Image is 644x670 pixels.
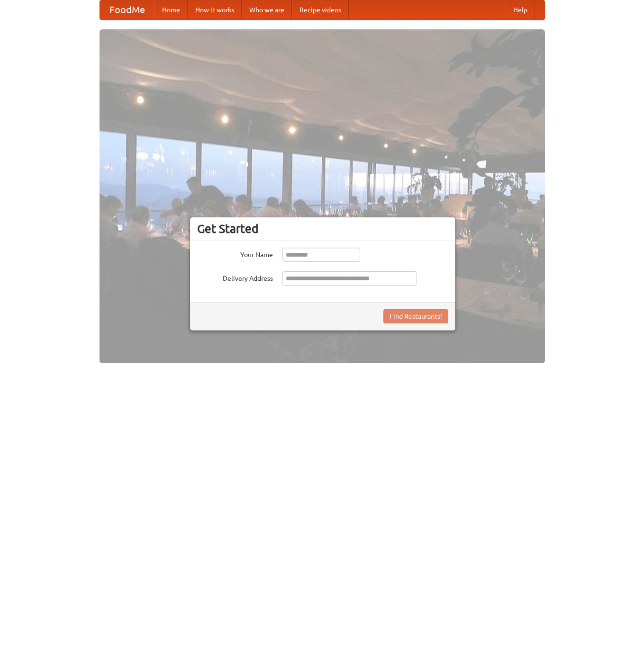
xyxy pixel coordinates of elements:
[197,271,273,283] label: Delivery Address
[154,0,188,19] a: Home
[242,0,292,19] a: Who we are
[383,309,448,323] button: Find Restaurants!
[292,0,349,19] a: Recipe videos
[197,248,273,259] label: Your Name
[506,0,535,19] a: Help
[197,222,448,236] h3: Get Started
[100,0,154,19] a: FoodMe
[188,0,242,19] a: How it works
